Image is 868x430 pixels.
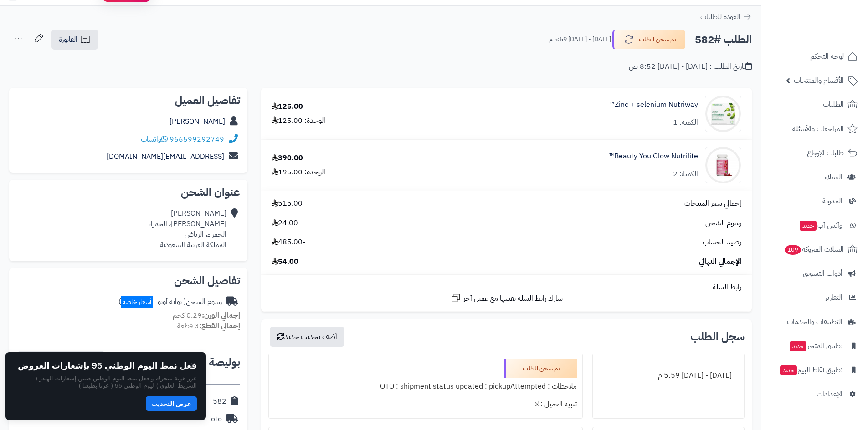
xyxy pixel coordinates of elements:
[610,100,698,110] a: Zinc + selenium Nutriway™
[272,237,305,248] span: -485.00
[199,320,240,331] strong: إجمالي القطع:
[825,171,842,183] span: العملاء
[767,359,863,381] a: تطبيق نقاط البيعجديد
[16,275,240,286] h2: تفاصيل الشحن
[806,25,859,44] img: logo-2.png
[767,142,863,164] a: طلبات الإرجاع
[211,414,222,425] div: oto
[463,293,563,304] span: شارك رابط السلة نفسها مع عميل آخر
[792,122,844,135] span: المراجعات والأسئلة
[789,339,842,352] span: تطبيق المتجر
[16,187,240,198] h2: عنوان الشحن
[15,374,197,390] p: عزز هوية متجرك و فعل نمط اليوم الوطني ضمن إشعارات الهيدر ( الشريط العلوي ) ليوم الوطني 95 ( عزنا ...
[767,166,863,188] a: العملاء
[810,50,844,63] span: لوحة التحكم
[825,291,842,304] span: التقارير
[823,98,844,111] span: الطلبات
[146,396,197,411] button: عرض التحديث
[767,287,863,309] a: التقارير
[767,94,863,116] a: الطلبات
[807,147,844,159] span: طلبات الإرجاع
[272,198,303,209] span: 515.00
[121,296,153,308] span: أسعار خاصة
[504,359,577,378] div: تم شحن الطلب
[700,11,752,22] a: العودة للطلبات
[785,245,801,255] span: 109
[18,361,197,370] h2: فعل نمط اليوم الوطني 95 بإشعارات العروض
[767,238,863,260] a: السلات المتروكة109
[272,257,298,267] span: 54.00
[16,95,240,106] h2: تفاصيل العميل
[784,243,844,256] span: السلات المتروكة
[787,315,842,328] span: التطبيقات والخدمات
[169,134,224,145] a: 966599292749
[767,118,863,140] a: المراجعات والأسئلة
[213,396,226,407] div: 582
[274,395,576,413] div: تنبيه العميل : لا
[450,293,563,304] a: شارك رابط السلة نفسها مع عميل آخر
[767,311,863,333] a: التطبيقات والخدمات
[767,190,863,212] a: المدونة
[177,320,240,331] small: 3 قطعة
[265,282,748,293] div: رابط السلة
[107,151,224,162] a: [EMAIL_ADDRESS][DOMAIN_NAME]
[779,364,842,376] span: تطبيق نقاط البيع
[612,30,685,49] button: تم شحن الطلب
[822,195,842,207] span: المدونة
[767,335,863,357] a: تطبيق المتجرجديد
[690,331,745,342] h3: سجل الطلب
[695,30,752,49] h2: الطلب #582
[705,96,741,132] img: 1696417791-126811_front_08.23_product-image_800x800_TR_IMAGE_product-image_600_600%20(1)-90x90.jpg
[703,237,741,248] span: رصيد الحساب
[803,267,842,280] span: أدوات التسويق
[767,46,863,67] a: لوحة التحكم
[272,101,303,112] div: 125.00
[18,351,104,371] button: نسخ رابط تتبع الشحنة
[800,221,817,231] span: جديد
[705,218,741,228] span: رسوم الشحن
[598,367,739,384] div: [DATE] - [DATE] 5:59 م
[790,341,806,351] span: جديد
[148,208,226,250] div: [PERSON_NAME] [PERSON_NAME]، الحمراء الحمراء، الرياض المملكة العربية السعودية
[609,151,698,162] a: Beauty You Glow Nutrilite™
[817,388,842,400] span: الإعدادات
[173,310,240,321] small: 0.29 كجم
[202,310,240,321] strong: إجمالي الوزن:
[274,378,576,395] div: ملاحظات : OTO : shipment status updated : pickupAttempted
[673,117,698,128] div: الكمية: 1
[272,153,303,163] div: 390.00
[767,214,863,236] a: وآتس آبجديد
[699,257,741,267] span: الإجمالي النهائي
[700,11,740,22] span: العودة للطلبات
[794,74,844,87] span: الأقسام والمنتجات
[767,383,863,405] a: الإعدادات
[272,218,298,228] span: 24.00
[272,167,325,177] div: الوحدة: 195.00
[629,61,752,72] div: تاريخ الطلب : [DATE] - [DATE] 8:52 ص
[549,35,611,44] small: [DATE] - [DATE] 5:59 م
[169,116,225,127] a: [PERSON_NAME]
[272,116,325,126] div: الوحدة: 125.00
[684,198,741,209] span: إجمالي سعر المنتجات
[767,263,863,284] a: أدوات التسويق
[780,365,797,375] span: جديد
[141,134,168,145] a: واتساب
[673,169,698,179] div: الكمية: 2
[270,327,344,347] button: أضف تحديث جديد
[175,357,240,368] h2: بوليصة الشحن
[799,219,842,232] span: وآتس آب
[705,147,741,183] img: 1737209921-308613_IMAGE_product-image_800_800-90x90.jpg
[118,296,186,307] span: ( بوابة أوتو - )
[59,34,77,45] span: الفاتورة
[51,30,98,50] a: الفاتورة
[118,297,222,307] div: رسوم الشحن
